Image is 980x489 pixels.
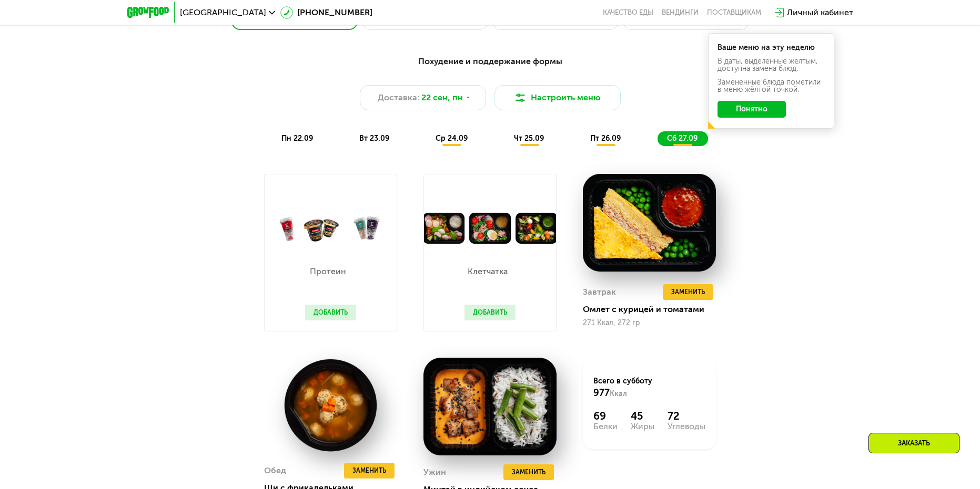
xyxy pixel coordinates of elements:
a: [PHONE_NUMBER] [280,6,372,19]
button: Заменить [344,463,395,478]
span: Заменить [352,465,386,476]
span: Заменить [512,467,545,477]
div: Всего в субботу [593,376,705,399]
p: Клетчатка [464,267,510,276]
span: чт 25.09 [514,134,544,143]
button: Заменить [503,464,554,480]
span: сб 27.09 [667,134,698,143]
div: В даты, выделенные желтым, доступна замена блюд. [718,58,825,72]
div: Жиры [631,422,654,431]
span: ср 24.09 [436,134,468,143]
span: Заменить [671,287,705,297]
button: Добавить [305,305,356,320]
p: Протеин [305,267,351,276]
button: Добавить [464,305,516,320]
div: Личный кабинет [787,6,853,19]
span: [GEOGRAPHIC_DATA] [180,8,266,17]
div: Заменённые блюда пометили в меню жёлтой точкой. [718,79,825,93]
div: Похудение и поддержание формы [179,55,802,68]
div: Омлет с курицей и томатами [583,304,724,315]
button: Настроить меню [494,85,621,110]
button: Заменить [663,284,713,300]
div: Завтрак [583,284,616,300]
div: Обед [264,463,286,478]
div: 72 [668,410,705,422]
span: Доставка: [378,91,419,104]
div: 45 [631,410,654,422]
span: вт 23.09 [359,134,389,143]
span: Ккал [610,389,627,398]
span: пн 22.09 [281,134,313,143]
div: Ваше меню на эту неделю [718,44,825,51]
div: Заказать [868,433,959,453]
a: Качество еды [603,8,653,17]
div: поставщикам [707,8,761,17]
div: Ужин [423,464,446,480]
div: Белки [593,422,618,431]
div: 271 Ккал, 272 гр [583,319,716,327]
span: 22 сен, пн [421,91,463,104]
span: 977 [593,387,610,399]
button: Понятно [718,101,786,118]
span: пт 26.09 [590,134,621,143]
div: Углеводы [668,422,705,431]
div: 69 [593,410,618,422]
a: Вендинги [662,8,699,17]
